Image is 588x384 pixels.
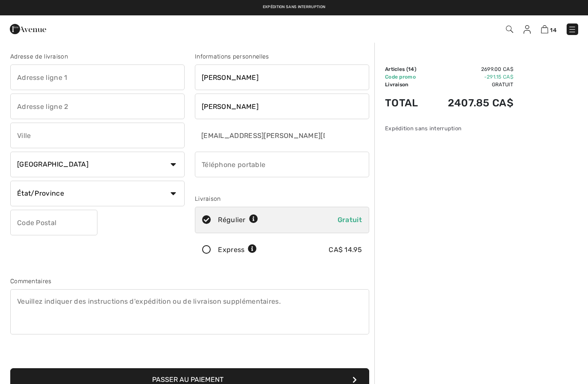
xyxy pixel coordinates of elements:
td: Livraison [385,81,428,88]
input: Prénom [195,64,369,90]
input: Adresse ligne 2 [10,94,185,119]
td: Total [385,88,428,117]
td: Gratuit [428,81,513,88]
div: Express [218,245,257,255]
a: 14 [541,24,556,34]
a: 1ère Avenue [10,24,46,32]
span: 14 [408,66,415,72]
td: 2699.00 CA$ [428,65,513,73]
div: Régulier [218,215,258,225]
div: Commentaires [10,277,369,286]
img: Menu [568,25,576,34]
td: -291.15 CA$ [428,73,513,81]
div: Livraison [195,194,369,203]
td: Articles ( ) [385,65,428,73]
div: Informations personnelles [195,52,369,61]
img: 1ère Avenue [10,21,46,38]
img: Recherche [506,26,513,33]
input: Nom de famille [195,94,369,119]
img: Mes infos [523,25,531,34]
input: Courriel [195,123,326,148]
td: 2407.85 CA$ [428,88,513,117]
input: Adresse ligne 1 [10,64,185,90]
input: Code Postal [10,210,97,235]
span: Gratuit [338,216,362,224]
span: 14 [550,27,556,33]
div: Adresse de livraison [10,52,185,61]
td: Code promo [385,73,428,81]
div: CA$ 14.95 [329,245,362,255]
input: Téléphone portable [195,152,369,177]
div: Expédition sans interruption [385,124,513,132]
input: Ville [10,123,185,148]
img: Panier d'achat [541,25,548,33]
